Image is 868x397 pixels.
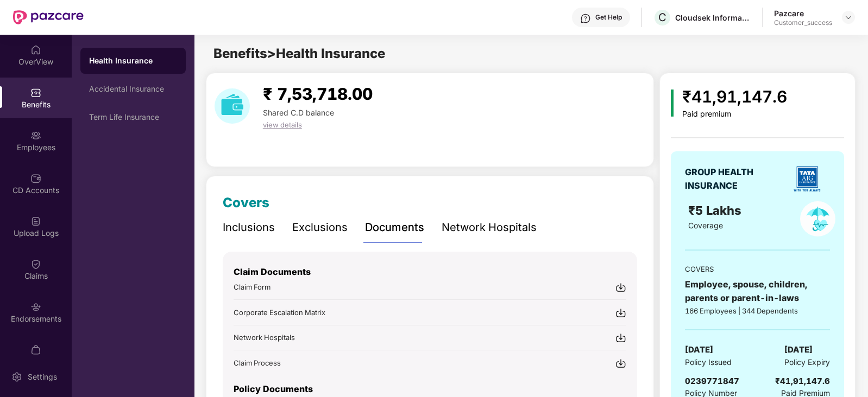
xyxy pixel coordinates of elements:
[688,221,723,230] span: Coverage
[658,11,666,24] span: C
[30,130,41,141] img: svg+xml;base64,PHN2ZyBpZD0iRW1wbG95ZWVzIiB4bWxucz0iaHR0cDovL3d3dy53My5vcmcvMjAwMC9zdmciIHdpZHRoPS...
[685,278,830,305] div: Employee, spouse, children, parents or parent-in-laws
[685,165,780,193] div: GROUP HEALTH INSURANCE
[685,305,830,316] div: 166 Employees | 344 Dependents
[223,195,269,210] span: Covers
[30,344,41,355] img: svg+xml;base64,PHN2ZyBpZD0iTXlfT3JkZXJzIiBkYXRhLW5hbWU9Ik15IE9yZGVycyIgeG1sbnM9Imh0dHA6Ly93d3cudz...
[30,44,41,55] img: svg+xml;base64,PHN2ZyBpZD0iSG9tZSIgeG1sbnM9Imh0dHA6Ly93d3cudzMub3JnLzIwMDAvc3ZnIiB3aWR0aD0iMjAiIG...
[615,358,626,369] img: svg+xml;base64,PHN2ZyBpZD0iRG93bmxvYWQtMjR4MjQiIHhtbG5zPSJodHRwOi8vd3d3LnczLm9yZy8yMDAwL3N2ZyIgd2...
[11,372,22,382] img: svg+xml;base64,PHN2ZyBpZD0iU2V0dGluZy0yMHgyMCIgeG1sbnM9Imh0dHA6Ly93d3cudzMub3JnLzIwMDAvc3ZnIiB3aW...
[30,216,41,227] img: svg+xml;base64,PHN2ZyBpZD0iVXBsb2FkX0xvZ3MiIGRhdGEtbmFtZT0iVXBsb2FkIExvZ3MiIHhtbG5zPSJodHRwOi8vd3...
[784,343,813,356] span: [DATE]
[30,302,41,312] img: svg+xml;base64,PHN2ZyBpZD0iRW5kb3JzZW1lbnRzIiB4bWxucz0iaHR0cDovL3d3dy53My5vcmcvMjAwMC9zdmciIHdpZH...
[89,85,177,93] div: Accidental Insurance
[234,358,281,367] span: Claim Process
[292,219,348,236] div: Exclusions
[595,13,622,22] div: Get Help
[685,264,830,274] div: COVERS
[775,375,830,388] div: ₹41,91,147.6
[30,87,41,98] img: svg+xml;base64,PHN2ZyBpZD0iQmVuZWZpdHMiIHhtbG5zPSJodHRwOi8vd3d3LnczLm9yZy8yMDAwL3N2ZyIgd2lkdGg9Ij...
[615,282,626,293] img: svg+xml;base64,PHN2ZyBpZD0iRG93bmxvYWQtMjR4MjQiIHhtbG5zPSJodHRwOi8vd3d3LnczLm9yZy8yMDAwL3N2ZyIgd2...
[774,18,832,27] div: Customer_success
[675,12,751,23] div: Cloudsek Information Security Private Limited
[263,120,302,129] span: view details
[784,356,830,368] span: Policy Expiry
[24,372,60,382] div: Settings
[215,88,250,124] img: download
[89,113,177,121] div: Term Life Insurance
[234,382,626,396] p: Policy Documents
[13,10,84,24] img: New Pazcare Logo
[685,343,713,356] span: [DATE]
[234,308,325,317] span: Corporate Escalation Matrix
[234,265,626,279] p: Claim Documents
[844,13,853,22] img: svg+xml;base64,PHN2ZyBpZD0iRHJvcGRvd24tMzJ4MzIiIHhtbG5zPSJodHRwOi8vd3d3LnczLm9yZy8yMDAwL3N2ZyIgd2...
[688,203,745,217] span: ₹5 Lakhs
[685,376,739,386] span: 0239771847
[682,110,787,119] div: Paid premium
[213,46,385,61] span: Benefits > Health Insurance
[30,173,41,184] img: svg+xml;base64,PHN2ZyBpZD0iQ0RfQWNjb3VudHMiIGRhdGEtbmFtZT0iQ0QgQWNjb3VudHMiIHhtbG5zPSJodHRwOi8vd3...
[263,84,373,104] span: ₹ 7,53,718.00
[580,13,591,24] img: svg+xml;base64,PHN2ZyBpZD0iSGVscC0zMngzMiIgeG1sbnM9Imh0dHA6Ly93d3cudzMub3JnLzIwMDAvc3ZnIiB3aWR0aD...
[223,219,275,236] div: Inclusions
[615,332,626,343] img: svg+xml;base64,PHN2ZyBpZD0iRG93bmxvYWQtMjR4MjQiIHhtbG5zPSJodHRwOi8vd3d3LnczLm9yZy8yMDAwL3N2ZyIgd2...
[685,356,732,368] span: Policy Issued
[442,219,537,236] div: Network Hospitals
[774,8,832,18] div: Pazcare
[30,259,41,270] img: svg+xml;base64,PHN2ZyBpZD0iQ2xhaW0iIHhtbG5zPSJodHRwOi8vd3d3LnczLm9yZy8yMDAwL3N2ZyIgd2lkdGg9IjIwIi...
[89,55,177,66] div: Health Insurance
[263,108,334,117] span: Shared C.D balance
[234,283,271,291] span: Claim Form
[788,160,826,198] img: insurerLogo
[615,308,626,318] img: svg+xml;base64,PHN2ZyBpZD0iRG93bmxvYWQtMjR4MjQiIHhtbG5zPSJodHRwOi8vd3d3LnczLm9yZy8yMDAwL3N2ZyIgd2...
[234,333,295,342] span: Network Hospitals
[365,219,424,236] div: Documents
[800,201,835,236] img: policyIcon
[671,89,674,117] img: icon
[682,84,787,110] div: ₹41,91,147.6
